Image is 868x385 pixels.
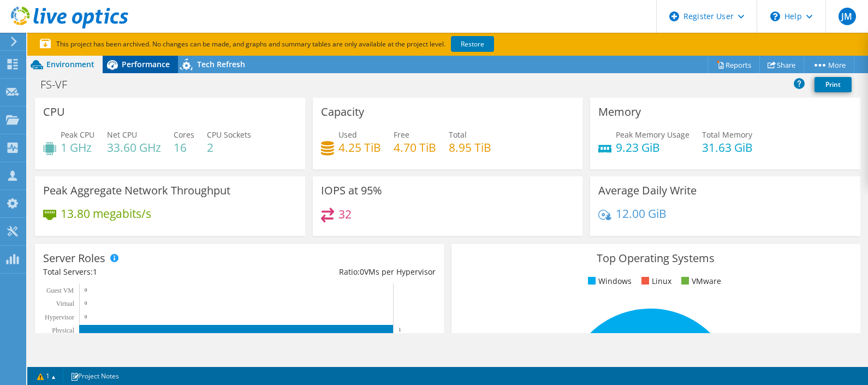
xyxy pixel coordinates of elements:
[394,141,436,153] h4: 4.70 TiB
[85,314,87,319] text: 0
[598,185,697,197] h3: Average Daily Write
[708,56,760,73] a: Reports
[46,59,94,69] span: Environment
[616,141,689,153] h4: 9.23 GiB
[85,287,87,293] text: 0
[174,129,194,140] span: Cores
[40,38,575,50] p: This project has been archived. No changes can be made, and graphs and summary tables are only av...
[43,106,65,118] h3: CPU
[839,8,856,25] span: JM
[29,369,63,383] a: 1
[46,287,74,294] text: Guest VM
[43,266,239,278] div: Total Servers:
[93,266,97,277] span: 1
[45,313,74,321] text: Hypervisor
[43,252,105,264] h3: Server Roles
[616,208,667,220] h4: 12.00 GiB
[815,77,852,92] a: Print
[63,369,127,383] a: Project Notes
[360,266,364,277] span: 0
[207,129,251,140] span: CPU Sockets
[449,129,467,140] span: Total
[585,275,632,287] li: Windows
[61,208,151,220] h4: 13.80 megabits/s
[43,185,230,197] h3: Peak Aggregate Network Throughput
[61,141,94,153] h4: 1 GHz
[702,141,753,153] h4: 31.63 GiB
[321,185,382,197] h3: IOPS at 95%
[639,275,671,287] li: Linux
[174,141,194,153] h4: 16
[56,300,75,307] text: Virtual
[52,327,74,334] text: Physical
[460,252,852,264] h3: Top Operating Systems
[770,11,780,21] svg: \n
[451,36,494,52] a: Restore
[85,300,87,306] text: 0
[107,141,161,153] h4: 33.60 GHz
[197,59,245,69] span: Tech Refresh
[35,79,84,91] h1: FS-VF
[598,106,641,118] h3: Memory
[338,129,357,140] span: Used
[207,141,251,153] h4: 2
[338,141,381,153] h4: 4.25 TiB
[702,129,752,140] span: Total Memory
[122,59,170,69] span: Performance
[338,208,352,220] h4: 32
[239,266,435,278] div: Ratio: VMs per Hypervisor
[759,56,804,73] a: Share
[61,129,94,140] span: Peak CPU
[616,129,689,140] span: Peak Memory Usage
[449,141,491,153] h4: 8.95 TiB
[399,327,401,333] text: 1
[394,129,409,140] span: Free
[321,106,364,118] h3: Capacity
[107,129,137,140] span: Net CPU
[679,275,721,287] li: VMware
[804,56,854,73] a: More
